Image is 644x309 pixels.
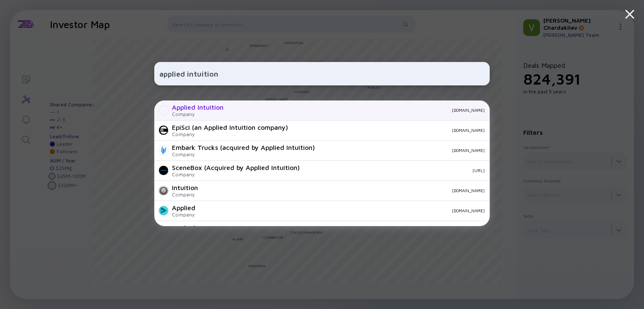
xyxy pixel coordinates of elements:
div: Company [172,111,223,117]
div: Company [172,151,315,157]
div: Applied Atomics [172,224,223,232]
div: [DOMAIN_NAME] [202,208,485,213]
div: Company [172,171,300,178]
div: [URL] [306,168,485,173]
div: [DOMAIN_NAME] [295,128,485,133]
div: EpiSci (an Applied Intuition company) [172,124,288,131]
div: Applied [172,204,195,211]
div: Company [172,131,288,137]
div: SceneBox (Acquired by Applied Intuition) [172,164,300,171]
div: Company [172,191,198,198]
div: Applied Intuition [172,103,223,111]
div: [DOMAIN_NAME] [322,148,485,153]
input: Search Company or Investor... [159,66,485,81]
div: Intuition [172,184,198,191]
div: [DOMAIN_NAME] [205,188,485,193]
div: Company [172,211,195,218]
div: [DOMAIN_NAME] [230,108,485,113]
div: Embark Trucks (acquired by Applied Intuition) [172,144,315,151]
